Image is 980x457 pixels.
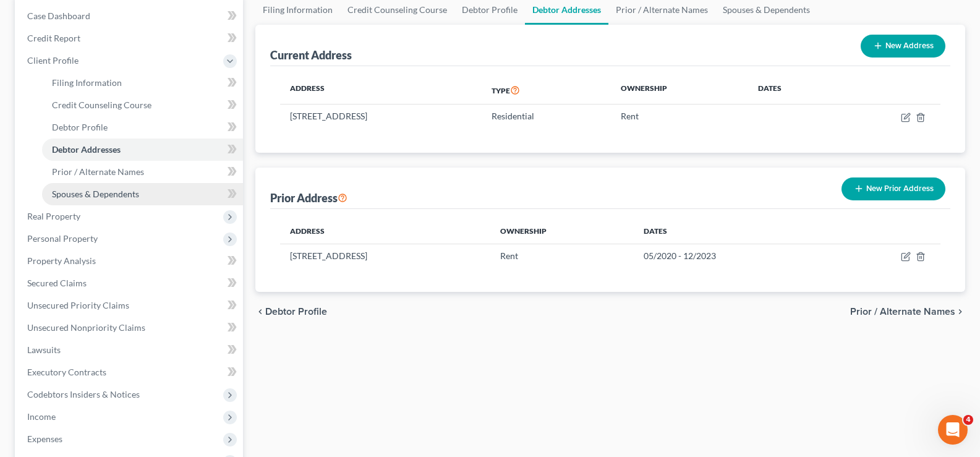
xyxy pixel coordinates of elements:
a: Credit Report [17,27,243,49]
span: Client Profile [27,55,79,66]
a: Filing Information [42,72,243,94]
a: Unsecured Priority Claims [17,294,243,317]
th: Ownership [490,219,634,244]
span: Expenses [27,434,62,444]
th: Ownership [611,76,748,105]
span: Secured Claims [27,278,87,288]
td: Rent [490,244,634,267]
span: Property Analysis [27,255,96,266]
i: chevron_right [955,307,965,317]
span: Debtor Addresses [52,144,121,155]
iframe: Intercom live chat [938,415,968,445]
i: chevron_left [255,307,265,317]
th: Dates [748,76,838,105]
a: Credit Counseling Course [42,94,243,116]
a: Property Analysis [17,250,243,272]
th: Dates [634,219,833,244]
th: Address [280,219,490,244]
td: 05/2020 - 12/2023 [634,244,833,267]
span: Unsecured Nonpriority Claims [27,322,145,333]
div: Current Address [270,48,352,62]
span: Real Property [27,211,80,221]
td: [STREET_ADDRESS] [280,244,490,267]
span: Credit Counseling Course [52,100,151,110]
th: Type [482,76,611,105]
button: chevron_left Debtor Profile [255,307,327,317]
button: New Prior Address [842,177,945,200]
span: Debtor Profile [52,122,108,132]
a: Prior / Alternate Names [42,161,243,183]
span: Unsecured Priority Claims [27,300,129,310]
div: Prior Address [270,190,347,205]
a: Unsecured Nonpriority Claims [17,317,243,339]
span: Codebtors Insiders & Notices [27,389,140,399]
span: Case Dashboard [27,11,90,21]
span: Prior / Alternate Names [850,307,955,317]
a: Debtor Addresses [42,139,243,161]
button: New Address [861,35,945,58]
span: Income [27,411,56,422]
a: Debtor Profile [42,116,243,139]
span: Personal Property [27,233,98,244]
span: Spouses & Dependents [52,189,139,199]
button: Prior / Alternate Names chevron_right [850,307,965,317]
a: Executory Contracts [17,361,243,383]
td: Residential [482,105,611,128]
span: Filing Information [52,77,122,88]
span: Prior / Alternate Names [52,166,144,177]
td: Rent [611,105,748,128]
span: Credit Report [27,33,80,43]
span: Lawsuits [27,344,61,355]
a: Secured Claims [17,272,243,294]
th: Address [280,76,482,105]
a: Case Dashboard [17,5,243,27]
span: Debtor Profile [265,307,327,317]
a: Spouses & Dependents [42,183,243,205]
a: Lawsuits [17,339,243,361]
span: Executory Contracts [27,367,106,377]
span: 4 [963,415,973,425]
td: [STREET_ADDRESS] [280,105,482,128]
